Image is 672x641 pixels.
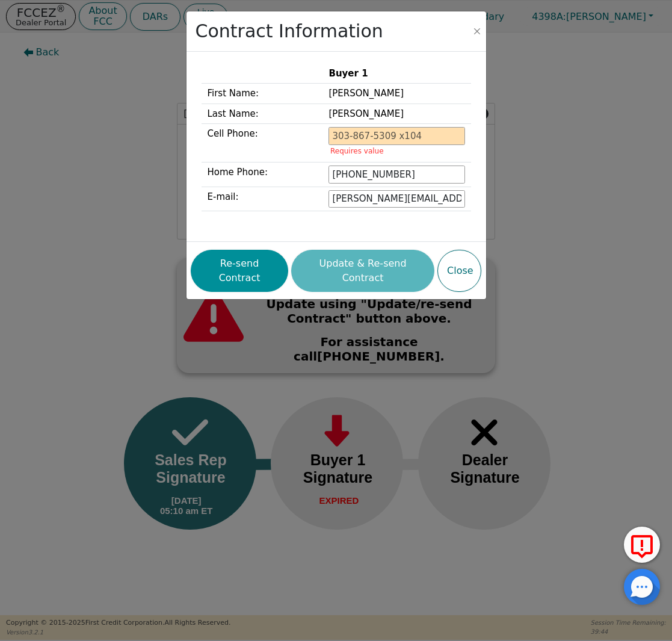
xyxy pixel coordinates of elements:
input: 303-867-5309 x104 [328,127,464,145]
button: Report Error to FCC [624,527,660,563]
button: Re-send Contract [191,250,288,292]
td: [PERSON_NAME] [322,104,470,124]
h2: Contract Information [196,20,383,42]
td: Home Phone: [202,163,323,187]
td: Last Name: [202,104,323,124]
td: E-mail: [202,187,323,211]
td: First Name: [202,84,323,104]
p: Requires value [330,148,463,155]
button: Close [471,25,483,37]
input: 303-867-5309 x104 [328,166,464,184]
td: Cell Phone: [202,124,323,163]
td: [PERSON_NAME] [322,84,470,104]
button: Close [437,250,481,292]
th: Buyer 1 [322,64,470,84]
